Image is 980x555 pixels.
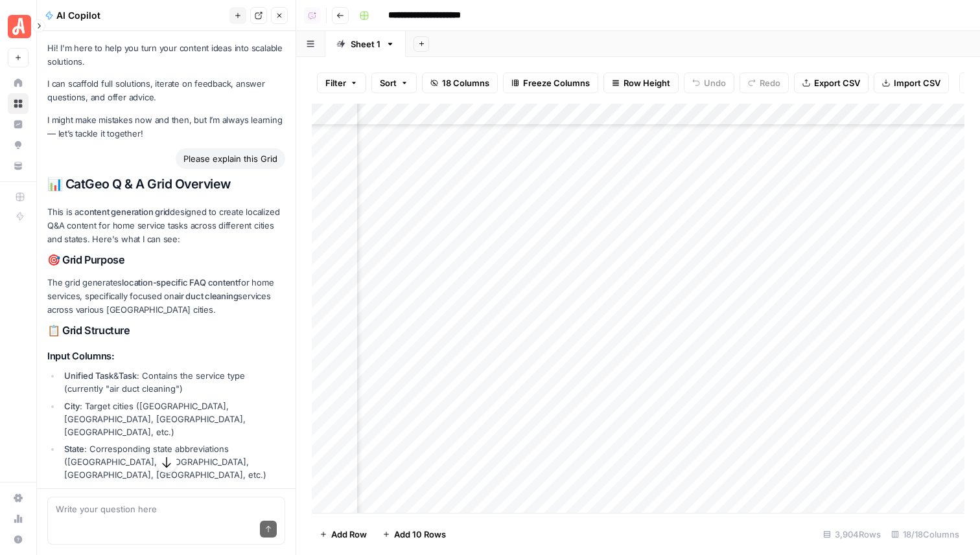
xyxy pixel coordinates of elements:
span: Filter [325,76,346,89]
a: Home [8,73,29,93]
h2: 📋 Grid Structure [47,324,285,337]
strong: content generation grid [79,207,170,217]
span: Redo [760,76,780,89]
strong: Unified Task [64,370,113,381]
h2: 🎯 Grid Purpose [47,254,285,266]
a: Sheet 1 [325,31,406,57]
li: : Target cities ([GEOGRAPHIC_DATA], [GEOGRAPHIC_DATA], [GEOGRAPHIC_DATA], [GEOGRAPHIC_DATA], etc.) [61,400,285,438]
p: I might make mistakes now and then, but I’m always learning — let’s tackle it together! [47,113,285,141]
span: 18 Columns [442,76,489,89]
p: Hi! I'm here to help you turn your content ideas into scalable solutions. [47,41,285,69]
button: Add 10 Rows [375,524,454,545]
button: Undo [684,73,734,93]
h1: 📊 CatGeo Q & A Grid Overview [47,177,285,192]
a: Your Data [8,155,29,176]
button: Workspace: Angi [8,10,29,43]
span: Add Row [331,528,367,541]
button: 18 Columns [422,73,498,93]
strong: State [64,444,84,454]
h3: Input Columns: [47,350,285,363]
button: Add Row [312,524,375,545]
div: Please explain this Grid [176,148,285,169]
a: Browse [8,93,29,114]
p: The grid generates for home services, specifically focused on services across various [GEOGRAPHIC... [47,276,285,317]
p: I can scaffold full solutions, iterate on feedback, answer questions, and offer advice. [47,77,285,104]
span: Sort [380,76,397,89]
span: Freeze Columns [523,76,590,89]
p: This is a designed to create localized Q&A content for home service tasks across different cities... [47,205,285,246]
strong: City [64,401,80,411]
strong: air duct cleaning [174,291,238,301]
a: Insights [8,114,29,135]
strong: Task [119,370,137,381]
button: Row Height [603,73,679,93]
a: Usage [8,508,29,529]
div: 18/18 Columns [886,524,964,545]
button: Import CSV [874,73,949,93]
button: Help + Support [8,529,29,550]
span: Undo [704,76,726,89]
li: & : Contains the service type (currently "air duct cleaning") [61,369,285,395]
button: Freeze Columns [503,73,598,93]
li: : Corresponding state abbreviations ([GEOGRAPHIC_DATA], [GEOGRAPHIC_DATA], [GEOGRAPHIC_DATA], [GE... [61,442,285,481]
a: Opportunities [8,135,29,155]
div: AI Copilot [45,9,226,22]
img: Angi Logo [8,15,31,38]
div: Sheet 1 [351,38,380,51]
button: Export CSV [794,73,869,93]
strong: location-specific FAQ content [122,277,238,288]
button: Filter [317,73,366,93]
span: Add 10 Rows [394,528,446,541]
span: Export CSV [814,76,860,89]
a: Settings [8,488,29,508]
span: Import CSV [894,76,940,89]
button: Redo [740,73,789,93]
button: Sort [371,73,417,93]
div: 3,904 Rows [818,524,886,545]
span: Row Height [624,76,670,89]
